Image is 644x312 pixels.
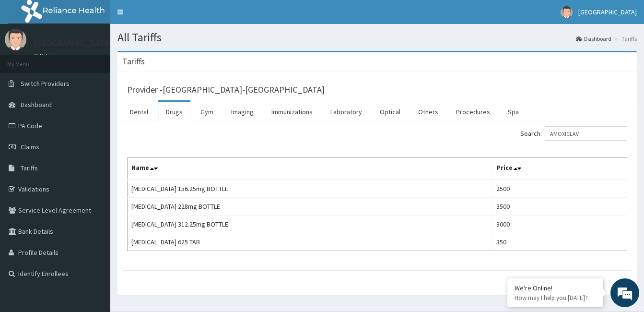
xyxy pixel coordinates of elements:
[492,233,627,251] td: 350
[492,158,627,180] th: Price
[492,180,627,198] td: 2500
[21,143,39,151] span: Claims
[128,216,492,233] td: [MEDICAL_DATA] 312.25mg BOTTLE
[158,102,190,122] a: Drugs
[578,8,637,16] span: [GEOGRAPHIC_DATA]
[323,102,370,122] a: Laboratory
[34,52,57,59] a: Online
[128,158,492,180] th: Name
[576,35,611,43] a: Dashboard
[122,57,145,66] h3: Tariffs
[223,102,261,122] a: Imaging
[500,102,527,122] a: Spa
[34,39,113,48] p: [GEOGRAPHIC_DATA]
[264,102,320,122] a: Immunizations
[372,102,408,122] a: Optical
[545,126,627,141] input: Search:
[128,233,492,251] td: [MEDICAL_DATA] 625 TAB
[127,85,325,94] h3: Provider - [GEOGRAPHIC_DATA]-[GEOGRAPHIC_DATA]
[21,100,52,109] span: Dashboard
[515,284,596,292] div: We're Online!
[492,216,627,233] td: 3000
[561,6,573,18] img: User Image
[21,164,38,172] span: Tariffs
[117,31,637,44] h1: All Tariffs
[515,294,596,302] p: How may I help you today?
[448,102,498,122] a: Procedures
[410,102,446,122] a: Others
[193,102,221,122] a: Gym
[21,79,70,88] span: Switch Providers
[612,35,637,43] li: Tariffs
[128,198,492,216] td: [MEDICAL_DATA] 228mg BOTTLE
[520,126,627,141] label: Search:
[492,198,627,216] td: 3500
[128,180,492,198] td: [MEDICAL_DATA] 156.25mg BOTTLE
[122,102,156,122] a: Dental
[5,29,26,50] img: User Image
